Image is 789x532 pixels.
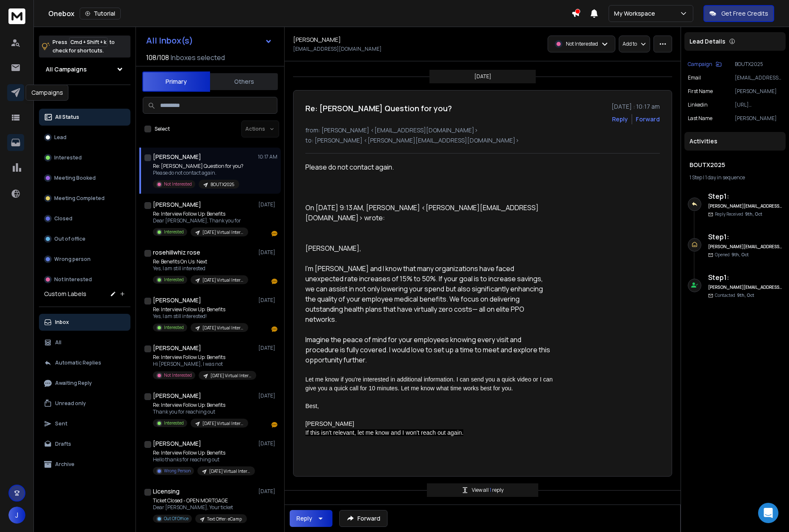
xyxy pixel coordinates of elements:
p: [DATE] Virtual Interview Follow Up [202,325,243,331]
p: [DATE] Virtual Interview Follow Up [202,277,243,283]
p: Meeting Completed [54,195,105,202]
p: [DATE] : 10:17 am [612,102,660,111]
div: Reply [296,514,312,523]
p: Interested [164,420,184,426]
div: Please do not contact again. [305,162,559,464]
p: All Status [55,114,79,121]
p: Email [688,74,701,81]
p: Add to [623,41,637,47]
h1: [PERSON_NAME] [293,36,341,44]
h3: Filters [39,92,130,104]
p: [URL][DOMAIN_NAME] [735,101,782,108]
p: Lead Details [689,37,725,46]
p: [PERSON_NAME] [735,88,782,95]
h6: Step 1 : [708,272,782,282]
p: Re: Benefits On Us: Next [153,258,248,265]
h1: Re: [PERSON_NAME] Question for you? [305,102,452,114]
h1: [PERSON_NAME] [153,296,201,304]
div: Best, [305,402,553,411]
button: Primary [142,71,210,92]
button: Drafts [39,436,130,452]
p: [DATE] [258,488,277,495]
p: to: [PERSON_NAME] <[PERSON_NAME][EMAIL_ADDRESS][DOMAIN_NAME]> [305,136,660,145]
div: | [689,174,781,181]
label: Select [155,126,170,132]
p: Text Offer: eCamp [207,516,242,522]
p: Re: Interview Follow Up: Benefits [153,450,255,456]
button: Interested [39,149,130,166]
p: Press to check for shortcuts. [53,38,115,55]
button: J [8,507,25,524]
h1: [PERSON_NAME] [153,439,201,448]
p: Unread only [55,400,86,407]
h1: [PERSON_NAME] [153,153,201,161]
blockquote: On [DATE] 9:13 AM, [PERSON_NAME] <[PERSON_NAME][EMAIL_ADDRESS][DOMAIN_NAME]> wrote: [305,203,553,233]
div: Open Intercom Messenger [758,503,778,523]
p: Meeting Booked [54,175,96,181]
h6: [PERSON_NAME][EMAIL_ADDRESS][DOMAIN_NAME] [708,284,782,291]
p: Interested [54,154,82,161]
p: Closed [54,215,72,222]
p: Out of office [54,236,86,242]
button: Unread only [39,395,130,412]
h1: [PERSON_NAME] [153,392,201,400]
span: Cmd + Shift + k [69,37,108,47]
p: Yes, I am still interested! [153,313,248,320]
div: Imagine the peace of mind for your employees knowing every visit and procedure is fully covered. ... [305,335,553,365]
h6: Step 1 : [708,191,782,201]
button: Campaign [688,61,722,68]
p: Interested [164,229,184,235]
span: 108 / 108 [146,52,169,63]
div: Campaigns [26,85,69,101]
h6: [PERSON_NAME][EMAIL_ADDRESS][DOMAIN_NAME] [708,244,782,250]
p: Re: Interview Follow Up: Benefits [153,211,248,217]
p: Automatic Replies [55,359,101,366]
h1: All Campaigns [46,65,87,74]
span: 9th, Oct [737,292,754,298]
p: My Workspace [614,9,659,18]
button: Forward [339,510,388,527]
p: [DATE] [258,297,277,304]
p: Hi [PERSON_NAME], I was not [153,361,255,367]
button: Reply [612,115,628,123]
p: from: [PERSON_NAME] <[EMAIL_ADDRESS][DOMAIN_NAME]> [305,126,660,134]
p: BOUTX2025 [210,181,234,188]
p: Not Interested [566,41,598,47]
p: Out Of Office [164,516,188,522]
h3: Custom Labels [44,290,86,298]
h1: rosehillwhiz rose [153,248,200,257]
h1: [PERSON_NAME] [153,344,201,352]
h1: [PERSON_NAME] [153,200,201,209]
p: [EMAIL_ADDRESS][DOMAIN_NAME] [735,74,782,81]
p: [DATE] [258,345,277,351]
span: 1 [490,486,492,494]
p: Contacted [715,292,754,299]
button: Lead [39,129,130,146]
p: [DATE] Virtual Interview Follow Up [209,468,250,474]
p: Interested [164,324,184,331]
p: Archive [55,461,75,468]
button: Closed [39,210,130,227]
span: 1 Step [689,174,702,181]
button: Reply [290,510,332,527]
button: Wrong person [39,251,130,268]
button: Get Free Credits [703,5,774,22]
p: [DATE] Virtual Interview Follow Up [202,420,243,427]
p: Wrong person [54,256,91,263]
p: View all reply [472,487,504,494]
p: BOUTX2025 [735,61,782,68]
button: Out of office [39,230,130,247]
div: Onebox [48,8,571,19]
p: Re: [PERSON_NAME] Question for you? [153,163,244,170]
p: Re: Interview Follow Up: Benefits [153,306,248,313]
p: Wrong Person [164,468,191,474]
p: Hello thanks for reaching out [153,456,255,463]
p: [DATE] [474,73,491,80]
p: Please do not contact again. [153,170,244,176]
button: Automatic Replies [39,354,130,371]
p: Ticket Closed - OPEN MORTGAGE [153,497,247,504]
button: All Campaigns [39,61,130,78]
div: [PERSON_NAME], [305,243,553,253]
p: Thank you for reaching out [153,409,248,415]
